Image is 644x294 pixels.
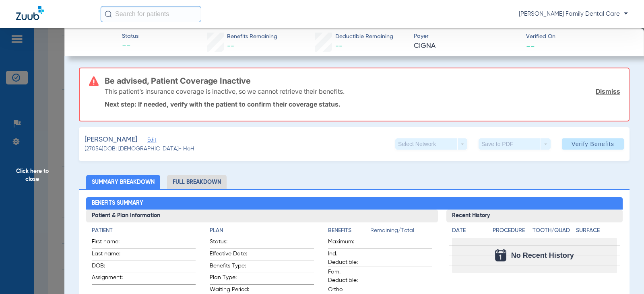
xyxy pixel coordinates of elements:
h4: Procedure [493,226,529,235]
span: Deductible Remaining [335,33,393,41]
app-breakdown-title: Procedure [493,226,529,238]
h3: Be advised, Patient Coverage Inactive [105,77,620,85]
h4: Patient [92,226,196,235]
h4: Date [452,226,486,235]
span: Verified On [526,33,631,41]
img: Search Icon [105,10,112,18]
span: Verify Benefits [572,141,614,147]
span: Last name: [92,250,131,261]
span: Benefits Type: [210,262,249,273]
h4: Tooth/Quad [533,226,573,235]
span: -- [335,43,343,50]
span: Status: [210,238,249,249]
span: Effective Date: [210,250,249,261]
app-breakdown-title: Date [452,226,486,238]
h2: Benefits Summary [86,197,623,210]
h3: Recent History [446,210,622,222]
a: Dismiss [596,87,620,95]
h3: Patient & Plan Information [86,210,438,222]
li: Summary Breakdown [86,175,160,189]
p: This patient’s insurance coverage is inactive, so we cannot retrieve their benefits. [105,87,345,95]
span: Status [122,32,138,41]
img: Calendar [495,249,506,261]
span: Payer [414,32,519,41]
span: CIGNA [414,41,519,51]
app-breakdown-title: Tooth/Quad [533,226,573,238]
span: Maximum: [328,238,367,249]
span: Plan Type: [210,273,249,284]
span: First name: [92,238,131,249]
h4: Benefits [328,226,370,235]
span: -- [122,41,138,52]
h4: Plan [210,226,314,235]
app-breakdown-title: Surface [576,226,617,238]
input: Search for patients [101,6,201,22]
span: Fam. Deductible: [328,268,367,285]
span: Assignment: [92,273,131,284]
span: Benefits Remaining [227,33,277,41]
app-breakdown-title: Benefits [328,226,370,238]
button: Verify Benefits [562,138,624,150]
span: No Recent History [511,251,574,259]
img: Zuub Logo [16,6,44,20]
h4: Surface [576,226,617,235]
p: Next step: If needed, verify with the patient to confirm their coverage status. [105,100,620,108]
span: Edit [147,137,155,145]
li: Full Breakdown [167,175,227,189]
span: -- [227,43,234,50]
span: Ind. Deductible: [328,250,367,267]
span: DOB: [92,262,131,273]
span: -- [526,42,535,50]
span: (27054) DOB: [DEMOGRAPHIC_DATA] - HoH [85,145,194,153]
span: [PERSON_NAME] Family Dental Care [519,10,628,18]
span: [PERSON_NAME] [85,135,137,145]
span: Remaining/Total [370,226,432,238]
img: error-icon [89,76,99,86]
